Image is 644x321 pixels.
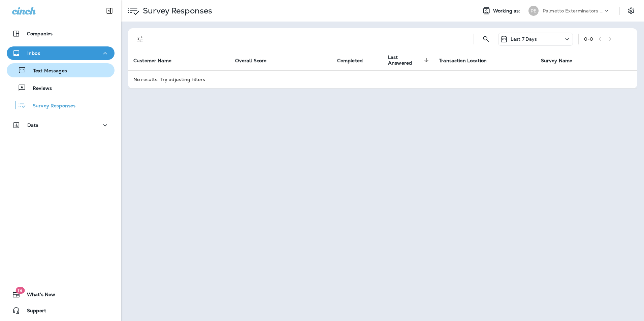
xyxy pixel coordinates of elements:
[541,58,581,64] span: Survey Name
[528,6,539,16] div: PE
[7,63,115,77] button: Text Messages
[27,122,39,128] p: Data
[20,292,55,300] span: What's New
[27,50,40,56] p: Inbox
[388,55,431,66] span: Last Answered
[235,58,275,64] span: Overall Score
[26,85,52,92] p: Reviews
[511,36,537,42] p: Last 7 Days
[337,58,372,64] span: Completed
[493,8,522,14] span: Working as:
[7,46,115,60] button: Inbox
[133,32,147,46] button: Filters
[100,4,119,17] button: Collapse Sidebar
[140,6,212,16] p: Survey Responses
[439,58,495,64] span: Transaction Location
[235,58,266,64] span: Overall Score
[15,287,25,294] span: 19
[26,103,75,109] p: Survey Responses
[388,55,422,66] span: Last Answered
[7,81,115,95] button: Reviews
[128,70,637,88] td: No results. Try adjusting filters
[20,308,46,316] span: Support
[543,8,603,13] p: Palmetto Exterminators LLC
[7,98,115,112] button: Survey Responses
[479,32,493,46] button: Search Survey Responses
[439,58,487,64] span: Transaction Location
[584,36,593,42] div: 0 - 0
[133,58,171,64] span: Customer Name
[337,58,363,64] span: Completed
[7,304,115,317] button: Support
[7,27,115,40] button: Companies
[7,118,115,132] button: Data
[7,288,115,301] button: 19What's New
[133,58,180,64] span: Customer Name
[541,58,573,64] span: Survey Name
[26,68,67,74] p: Text Messages
[27,31,53,36] p: Companies
[625,5,637,17] button: Settings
